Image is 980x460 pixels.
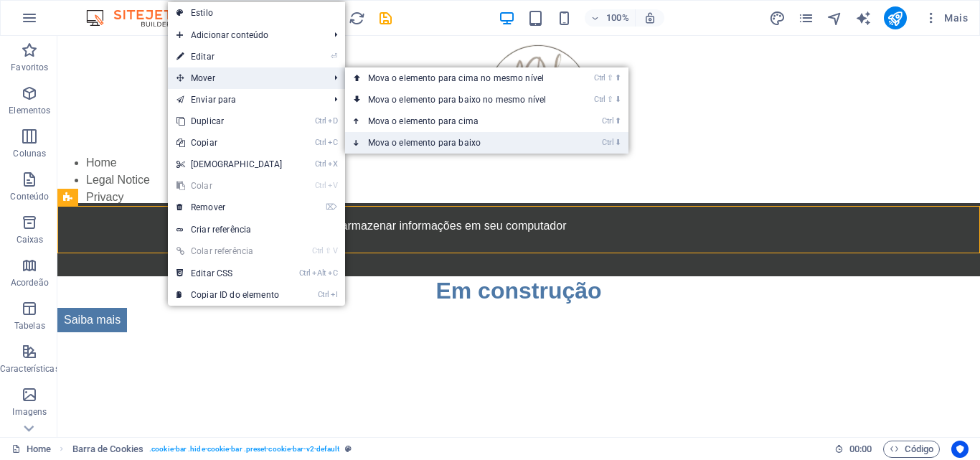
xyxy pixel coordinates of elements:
i: Ctrl [299,268,311,278]
i: ⬇ [615,95,621,104]
button: save [377,9,394,27]
img: Editor Logo [83,9,190,27]
p: Conteúdo [10,191,49,202]
a: CtrlVColar [168,175,291,197]
a: CtrlICopiar ID do elemento [168,284,291,306]
i: Ctrl [315,181,326,190]
a: CtrlX[DEMOGRAPHIC_DATA] [168,154,291,175]
a: Ctrl⇧⬇Mova o elemento para baixo no mesmo nível [345,89,575,111]
a: Ctrl⇧⬆Mova o elemento para cima no mesmo nível [345,67,575,89]
p: Elementos [9,105,50,116]
span: Adicionar conteúdo [168,24,324,46]
a: Enviar para [168,89,324,111]
a: ⌦Remover [168,197,291,218]
i: X [328,159,338,169]
i: Recarregar página [349,10,365,27]
a: Criar referência [168,219,345,240]
i: Ctrl [602,138,613,147]
i: Ctrl [594,95,606,104]
i: Ctrl [315,116,326,126]
i: Páginas (Ctrl+Alt+S) [798,10,814,27]
button: reload [348,9,365,27]
i: V [328,181,338,190]
span: : [859,443,862,454]
a: Ctrl⇧VColar referência [168,240,291,262]
i: D [328,116,338,126]
i: AI Writer [855,10,872,27]
a: CtrlDDuplicar [168,111,291,132]
a: Clique para cancelar a seleção. Clique duas vezes para abrir as Páginas [11,441,51,458]
i: C [328,138,338,147]
a: Ctrl⬆Mova o elemento para cima [345,111,575,132]
span: Mover [168,67,324,89]
button: Código [883,441,940,458]
i: Ctrl [312,246,324,255]
i: ⇧ [325,246,331,255]
i: Ctrl [315,159,326,169]
span: . cookie-bar .hide-cookie-bar .preset-cookie-bar-v2-default [149,441,339,458]
h6: 100% [606,9,629,27]
span: Clique para selecionar. Clique duas vezes para editar [72,441,144,458]
button: navigator [826,9,844,27]
button: pages [798,9,815,27]
i: ⬆ [615,116,621,126]
button: design [769,9,786,27]
a: ⏎Editar [168,46,291,67]
i: I [331,290,338,299]
h6: Tempo de sessão [834,441,872,458]
a: Estilo [168,2,345,24]
i: ⇧ [607,73,613,83]
span: Mais [924,11,968,25]
i: V [333,246,337,255]
a: Ctrl⬇Mova o elemento para baixo [345,132,575,154]
i: ⬆ [615,73,621,83]
span: Código [890,441,933,458]
i: Este elemento é uma predefinição personalizável [345,445,352,453]
i: Ctrl [602,116,613,126]
a: CtrlCCopiar [168,132,291,154]
p: Tabelas [14,320,45,332]
a: CtrlAltCEditar CSS [168,263,291,284]
nav: breadcrumb [72,441,352,458]
i: Alt [312,268,326,278]
button: publish [884,6,907,29]
i: Publicar [887,10,903,27]
p: Acordeão [11,277,49,288]
i: C [328,268,338,278]
p: Caixas [17,234,44,245]
i: Salvar (Ctrl+S) [377,10,394,27]
button: Mais [918,6,974,29]
p: Colunas [13,148,46,159]
i: Ao redimensionar, ajusta automaticamente o nível de zoom para caber no dispositivo escolhido. [644,11,656,24]
p: Imagens [12,406,47,418]
i: ⌦ [326,202,337,212]
i: ⬇ [615,138,621,147]
i: Ctrl [318,290,329,299]
button: Usercentrics [951,441,969,458]
i: ⇧ [607,95,613,104]
i: Ctrl [315,138,326,147]
i: Navegador [826,10,843,27]
i: Ctrl [594,73,606,83]
i: ⏎ [331,52,337,61]
button: 100% [585,9,636,27]
p: Favoritos [11,62,48,73]
button: text_generator [855,9,872,27]
i: Design (Ctrl+Alt+Y) [769,10,786,27]
span: 00 00 [849,441,872,458]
